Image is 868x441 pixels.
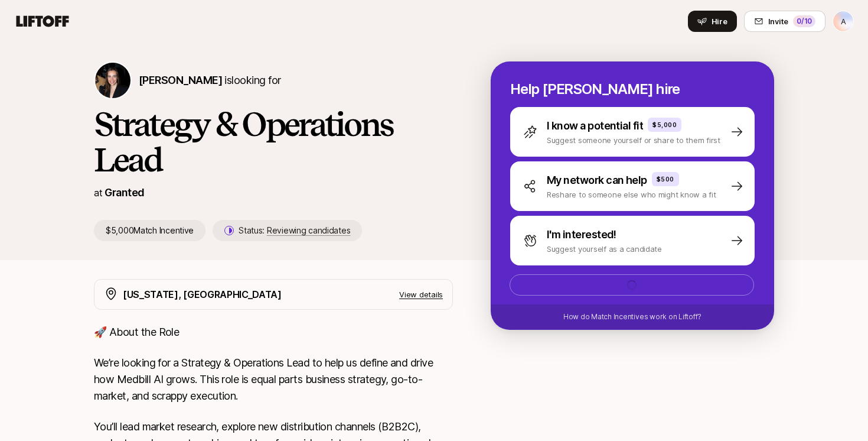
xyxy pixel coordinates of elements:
p: [US_STATE], [GEOGRAPHIC_DATA] [123,287,282,302]
button: Invite0/10 [744,11,825,32]
p: Suggest yourself as a candidate [547,243,662,255]
p: Suggest someone yourself or share to them first [547,134,720,146]
p: $500 [657,174,674,184]
span: Hire [712,15,727,27]
p: How do Match Incentives work on Liftoff? [563,312,701,322]
p: A [841,14,846,28]
div: 0 /10 [793,15,815,27]
p: View details [399,288,443,300]
p: I'm interested! [547,226,616,243]
p: at [94,185,102,200]
button: Hire [688,11,737,32]
p: $5,000 Match Incentive [94,220,205,241]
span: [PERSON_NAME] [139,74,222,86]
p: $5,000 [652,120,677,129]
h1: Strategy & Operations Lead [94,106,453,177]
p: Status: [239,223,350,238]
p: We’re looking for a Strategy & Operations Lead to help us define and drive how Medbill AI grows. ... [94,355,453,404]
p: My network can help [547,172,647,189]
p: I know a potential fit [547,118,643,134]
span: Invite [768,15,788,27]
img: Jana Raykow [95,63,130,98]
p: Help [PERSON_NAME] hire [510,81,755,98]
p: Reshare to someone else who might know a fit [547,189,716,200]
a: Granted [105,186,144,199]
p: is looking for [139,72,280,89]
button: A [833,11,854,32]
p: 🚀 About the Role [94,324,453,341]
span: Reviewing candidates [267,225,350,236]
